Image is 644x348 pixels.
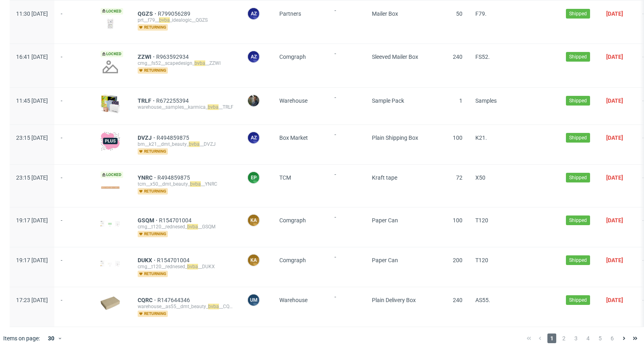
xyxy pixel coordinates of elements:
mark: bvba [194,60,205,66]
img: Maciej Sobola [248,95,259,106]
span: Plain Shipping Box [372,135,418,141]
span: - [61,257,88,277]
span: 5 [596,333,605,343]
figcaption: AZ [248,132,259,143]
span: Partners [279,10,301,17]
span: [DATE] [606,174,623,181]
div: cmg__t120__rednesed_ __DUKX [138,263,234,270]
span: Sample Pack [372,97,404,104]
span: Shipped [569,174,587,181]
span: returning [138,311,168,317]
img: plus-icon.676465ae8f3a83198b3f.png [101,131,120,151]
img: data [101,186,120,189]
span: T120 [475,257,488,263]
span: Shipped [569,10,587,17]
img: sample-icon.16e107be6ad460a3e330.png [101,94,120,114]
span: Paper Can [372,257,398,263]
span: [DATE] [606,97,623,104]
mark: bvba [208,304,219,309]
figcaption: UM [248,294,259,306]
a: R147644346 [157,297,192,303]
div: bm__k21__dmt_beauty_ __DVZJ [138,141,234,147]
span: 72 [456,174,462,181]
span: Plain Delivery Box [372,297,416,303]
mark: bvba [159,17,170,23]
span: - [334,94,359,115]
div: warehouse__as55__dmt_beauty_ __CQRC [138,303,234,310]
span: R799056289 [158,10,192,17]
mark: bvba [187,264,198,269]
span: 11:45 [DATE] [16,97,48,104]
span: Sleeved Mailer Box [372,54,418,60]
img: data [101,18,120,30]
figcaption: AZ [248,51,259,62]
figcaption: EP [248,172,259,183]
a: R494859875 [157,135,191,141]
span: X50 [475,174,485,181]
span: 100 [453,217,462,224]
div: warehouse__samples__karmica_ __TRLF [138,104,234,110]
span: - [334,50,359,78]
div: prt__f79__ _idealogic__QGZS [138,17,234,23]
span: 50 [456,10,462,17]
figcaption: ka [248,255,259,266]
span: QGZS [138,10,158,17]
figcaption: AZ [248,8,259,19]
span: Warehouse [279,97,308,104]
span: Paper Can [372,217,398,224]
a: DVZJ [138,135,157,141]
a: TRLF [138,97,156,104]
span: Shipped [569,217,587,224]
a: YNRC [138,174,157,181]
img: no_design.png [101,57,120,77]
span: 240 [453,297,462,303]
span: 16:41 [DATE] [16,54,48,60]
img: data [101,261,120,267]
span: - [334,7,359,33]
span: Shipped [569,296,587,304]
span: Comgraph [279,217,306,224]
a: R154701004 [157,257,191,263]
span: - [61,174,88,197]
span: Shipped [569,53,587,60]
span: - [334,131,359,155]
span: 200 [453,257,462,263]
span: R494859875 [157,174,192,181]
span: [DATE] [606,217,623,224]
span: [DATE] [606,135,623,141]
span: 6 [608,333,617,343]
a: GSQM [138,217,159,224]
span: Shipped [569,97,587,104]
a: R963592934 [156,54,190,60]
a: R154701004 [159,217,193,224]
a: ZZWI [138,54,156,60]
span: Locked [101,8,123,14]
span: Kraft tape [372,174,397,181]
span: Shipped [569,134,587,141]
span: Mailer Box [372,10,398,17]
span: 23:15 [DATE] [16,135,48,141]
div: cmg__fs52__scapedesign_ __ZZWI [138,60,234,66]
span: FS52. [475,54,490,60]
span: DUKX [138,257,157,263]
span: returning [138,148,168,155]
span: 4 [584,333,592,343]
a: R672255394 [156,97,190,104]
mark: bvba [189,141,200,147]
span: 19:17 [DATE] [16,257,48,263]
span: - [61,217,88,237]
img: data [101,221,120,227]
span: 240 [453,54,462,60]
img: plain-eco.9b3ba858dad33fd82c36.png [101,296,120,310]
span: T120 [475,217,488,224]
span: - [61,97,88,115]
span: [DATE] [606,54,623,60]
span: 100 [453,135,462,141]
span: AS55. [475,297,490,303]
